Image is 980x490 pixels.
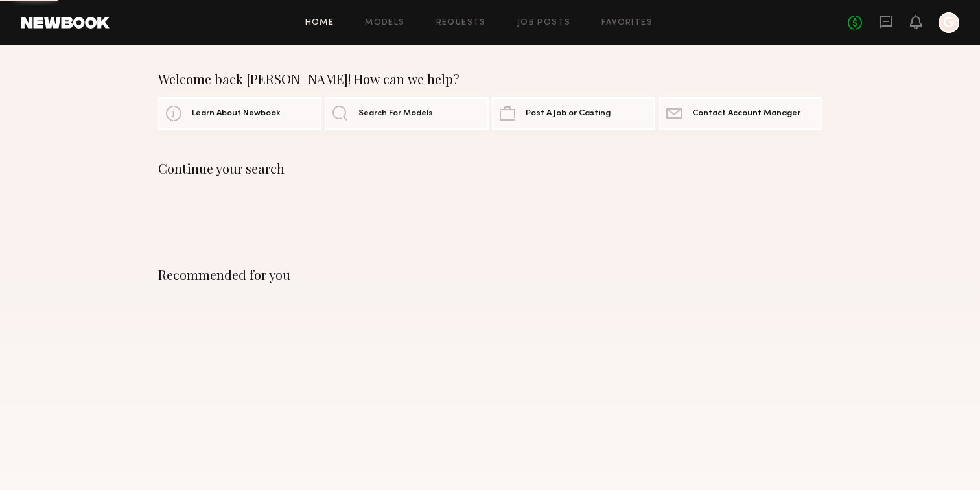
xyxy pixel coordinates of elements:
[158,97,321,130] a: Learn About Newbook
[192,110,281,118] span: Learn About Newbook
[692,110,800,118] span: Contact Account Manager
[659,97,822,130] a: Contact Account Manager
[325,97,488,130] a: Search For Models
[158,267,822,283] div: Recommended for you
[158,71,822,87] div: Welcome back [PERSON_NAME]! How can we help?
[365,19,404,27] a: Models
[358,110,433,118] span: Search For Models
[601,19,653,27] a: Favorites
[939,12,959,33] a: G
[517,19,571,27] a: Job Posts
[436,19,486,27] a: Requests
[492,97,655,130] a: Post A Job or Casting
[158,161,822,176] div: Continue your search
[305,19,334,27] a: Home
[526,110,611,118] span: Post A Job or Casting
